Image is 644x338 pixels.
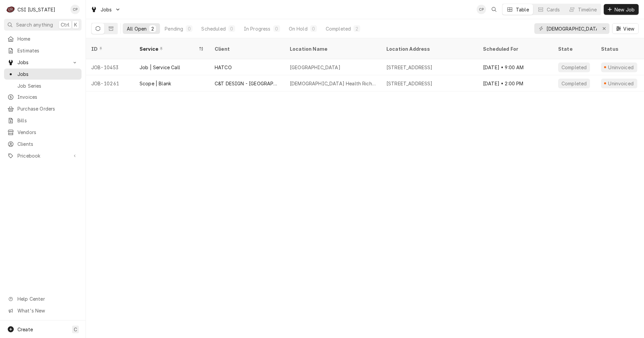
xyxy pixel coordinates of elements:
[4,115,82,126] a: Bills
[17,152,68,159] span: Pricebook
[622,25,636,32] span: View
[17,105,78,112] span: Purchase Orders
[6,5,15,14] div: CSI Kentucky's Avatar
[151,25,155,32] div: 2
[17,307,77,314] span: What's New
[17,71,78,78] span: Jobs
[289,25,308,32] div: On Hold
[386,64,433,71] div: [STREET_ADDRESS]
[599,23,609,34] button: Erase input
[17,93,78,100] span: Invoices
[17,117,78,124] span: Bills
[4,138,82,150] a: Clients
[88,4,123,15] a: Go to Jobs
[74,21,77,28] span: K
[70,5,80,14] div: CP
[230,25,234,32] div: 0
[86,75,134,91] div: JOB-10261
[4,103,82,114] a: Purchase Orders
[561,80,587,87] div: Completed
[17,295,77,302] span: Help Center
[17,82,78,89] span: Job Series
[290,80,376,87] div: [DEMOGRAPHIC_DATA] Health Richmond
[140,64,180,71] div: Job | Service Call
[546,23,597,34] input: Keyword search
[61,21,69,28] span: Ctrl
[4,293,82,304] a: Go to Help Center
[74,326,77,333] span: C
[16,21,53,28] span: Search anything
[558,45,590,52] div: State
[613,6,636,13] span: New Job
[312,25,316,32] div: 0
[478,59,553,75] div: [DATE] • 9:00 AM
[547,6,560,13] div: Cards
[516,6,529,13] div: Table
[17,59,68,66] span: Jobs
[6,5,15,14] div: C
[4,19,82,31] button: Search anythingCtrlK
[607,80,635,87] div: Uninvoiced
[187,25,191,32] div: 0
[604,4,639,15] button: New Job
[4,45,82,56] a: Estimates
[101,6,112,13] span: Jobs
[70,5,80,14] div: Craig Pierce's Avatar
[326,25,351,32] div: Completed
[290,45,374,52] div: Location Name
[489,4,499,15] button: Open search
[477,5,486,14] div: Craig Pierce's Avatar
[612,23,639,34] button: View
[578,6,597,13] div: Timeline
[215,64,232,71] div: HATCO
[165,25,183,32] div: Pending
[386,45,471,52] div: Location Address
[140,45,197,52] div: Service
[290,64,340,71] div: [GEOGRAPHIC_DATA]
[4,91,82,102] a: Invoices
[244,25,271,32] div: In Progress
[127,25,147,32] div: All Open
[17,35,78,42] span: Home
[355,25,359,32] div: 2
[215,45,278,52] div: Client
[4,57,82,68] a: Go to Jobs
[275,25,279,32] div: 0
[86,59,134,75] div: JOB-10453
[201,25,225,32] div: Scheduled
[17,140,78,147] span: Clients
[140,80,171,87] div: Scope | Blank
[17,129,78,136] span: Vendors
[4,305,82,316] a: Go to What's New
[91,45,127,52] div: ID
[4,69,82,80] a: Jobs
[478,75,553,91] div: [DATE] • 2:00 PM
[215,80,279,87] div: C&T DESIGN - [GEOGRAPHIC_DATA]
[4,127,82,138] a: Vendors
[4,150,82,161] a: Go to Pricebook
[483,45,546,52] div: Scheduled For
[17,47,78,54] span: Estimates
[17,6,55,13] div: CSI [US_STATE]
[386,80,433,87] div: [STREET_ADDRESS]
[4,80,82,91] a: Job Series
[477,5,486,14] div: CP
[4,33,82,44] a: Home
[561,64,587,71] div: Completed
[607,64,635,71] div: Uninvoiced
[17,327,33,332] span: Create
